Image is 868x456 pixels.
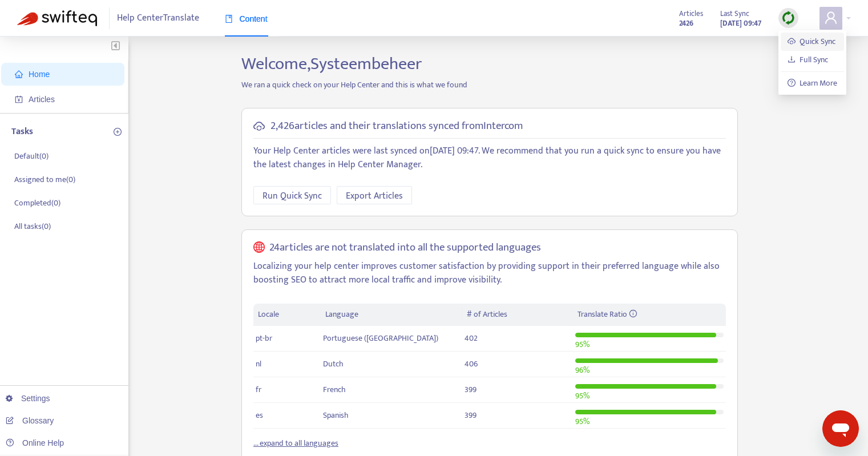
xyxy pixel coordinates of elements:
[6,438,64,447] a: Online Help
[253,260,726,287] p: Localizing your help center improves customer satisfaction by providing support in their preferre...
[6,394,50,403] a: Settings
[253,241,265,255] span: global
[323,357,344,370] span: Dutch
[323,409,349,422] span: Spanish
[575,364,590,377] span: 96 %
[256,409,263,422] span: es
[14,150,49,162] p: Default ( 0 )
[17,10,97,26] img: Swifteq
[781,11,796,25] img: sync.dc5367851b00ba804db3.png
[465,409,477,422] span: 399
[225,14,268,23] span: Content
[465,332,478,345] span: 402
[323,332,438,345] span: Portuguese ([GEOGRAPHIC_DATA])
[11,125,33,139] p: Tasks
[263,189,322,203] span: Run Quick Sync
[465,357,478,370] span: 406
[271,120,523,133] h5: 2,426 articles and their translations synced from Intercom
[29,70,50,79] span: Home
[253,437,338,450] a: ... expand to all languages
[14,197,60,209] p: Completed ( 0 )
[256,383,261,396] span: fr
[465,383,477,396] span: 399
[575,415,590,428] span: 95 %
[253,120,265,132] span: cloud-sync
[337,186,412,204] button: Export Articles
[824,11,838,25] span: user
[321,304,462,326] th: Language
[114,128,122,136] span: plus-circle
[256,357,261,370] span: nl
[117,7,199,29] span: Help Center Translate
[575,389,590,402] span: 95 %
[14,173,75,185] p: Assigned to me ( 0 )
[29,95,55,104] span: Articles
[6,416,54,425] a: Glossary
[462,304,572,326] th: # of Articles
[14,220,51,232] p: All tasks ( 0 )
[788,35,836,48] a: Quick Sync
[323,383,346,396] span: French
[253,144,726,172] p: Your Help Center articles were last synced on [DATE] 09:47 . We recommend that you run a quick sy...
[225,15,233,23] span: book
[720,7,749,20] span: Last Sync
[233,79,746,91] p: We ran a quick check on your Help Center and this is what we found
[15,70,23,78] span: home
[679,7,703,20] span: Articles
[256,332,272,345] span: pt-br
[788,76,838,90] a: question-circleLearn More
[15,95,23,103] span: account-book
[822,410,859,447] iframe: Button to launch messaging window
[679,17,693,30] strong: 2426
[241,50,422,78] span: Welcome, Systeembeheer
[269,241,541,255] h5: 24 articles are not translated into all the supported languages
[253,304,321,326] th: Locale
[578,308,721,321] div: Translate Ratio
[720,17,761,30] strong: [DATE] 09:47
[253,186,331,204] button: Run Quick Sync
[346,189,403,203] span: Export Articles
[575,338,590,351] span: 95 %
[788,53,829,66] a: Full Sync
